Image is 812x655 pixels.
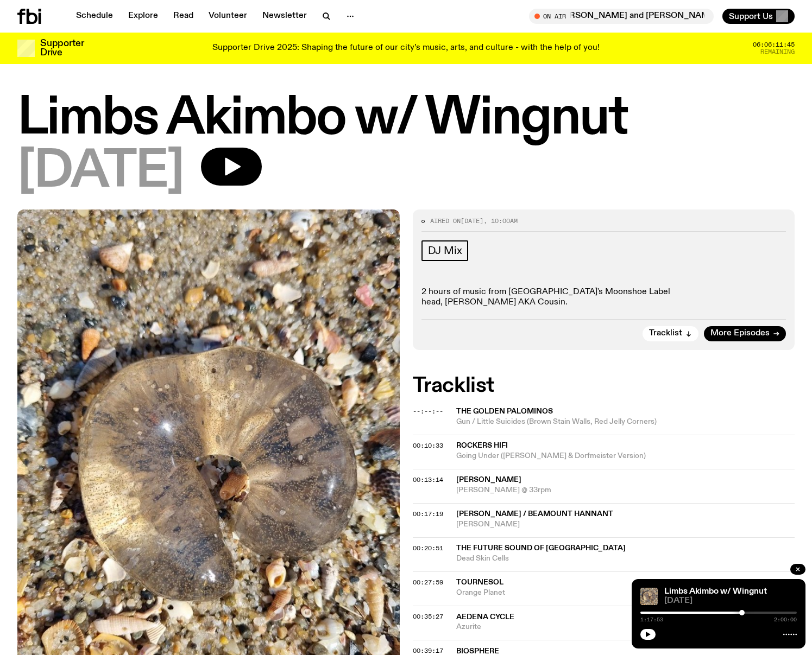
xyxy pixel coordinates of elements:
p: Supporter Drive 2025: Shaping the future of our city’s music, arts, and culture - with the help o... [212,43,600,53]
span: [PERSON_NAME] [456,519,795,530]
button: 00:20:51 [413,545,443,551]
span: Aedena Cycle [456,613,514,621]
span: Gun / Little Suicides (Brown Stain Walls, Red Jelly Corners) [456,417,795,427]
span: Support Us [729,11,773,21]
a: Limbs Akimbo w/ Wingnut [664,587,767,596]
a: DJ Mix [421,240,469,261]
span: Orange Planet [456,588,795,598]
span: 2:00:00 [774,617,797,622]
span: 00:17:19 [413,510,443,518]
button: Tracklist [643,326,698,341]
span: [PERSON_NAME] / Beamount Hannant [456,510,613,518]
span: Aired on [430,217,461,225]
span: [DATE] [17,148,184,196]
span: DJ Mix [428,245,462,257]
span: Azurite [456,622,795,632]
p: 2 hours of music from [GEOGRAPHIC_DATA]'s Moonshoe Label head, [PERSON_NAME] AKA Cousin. [421,287,786,308]
button: 00:35:27 [413,614,443,620]
span: Tracklist [649,329,682,338]
span: 06:06:11:45 [753,42,795,48]
a: Explore [122,9,165,24]
span: Going Under ([PERSON_NAME] & Dorfmeister Version) [456,451,795,461]
h2: Tracklist [413,376,795,396]
span: [DATE] [461,217,483,225]
span: Remaining [760,49,795,55]
span: Biosphere [456,647,499,655]
button: 00:27:59 [413,580,443,586]
span: Rockers HiFi [456,442,508,449]
a: Volunteer [202,9,254,24]
span: 00:10:33 [413,441,443,450]
button: 00:13:14 [413,477,443,483]
h1: Limbs Akimbo w/ Wingnut [17,94,795,143]
button: 00:10:33 [413,443,443,449]
span: The Golden Palominos [456,408,553,415]
a: Newsletter [256,9,313,24]
span: Dead Skin Cells [456,554,795,564]
button: On Air[DATE] Lunch with [PERSON_NAME] and [PERSON_NAME] // Junipo Interview [529,9,714,24]
a: More Episodes [704,326,786,341]
button: 00:17:19 [413,511,443,517]
span: [DATE] [664,597,797,605]
span: 00:27:59 [413,578,443,587]
span: , 10:00am [483,217,518,225]
span: More Episodes [710,329,770,338]
span: [PERSON_NAME] @ 33rpm [456,485,795,495]
span: 00:13:14 [413,475,443,484]
span: 00:39:17 [413,646,443,655]
a: Read [167,9,200,24]
span: The Future Sound of [GEOGRAPHIC_DATA] [456,544,626,552]
span: 1:17:53 [640,617,663,622]
span: [PERSON_NAME] [456,476,521,484]
h3: Supporter Drive [40,39,84,58]
a: Schedule [70,9,119,24]
button: 00:39:17 [413,648,443,654]
span: Tournesol [456,578,503,586]
span: --:--:-- [413,407,443,416]
span: 00:20:51 [413,544,443,552]
button: Support Us [722,9,795,24]
span: 00:35:27 [413,612,443,621]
